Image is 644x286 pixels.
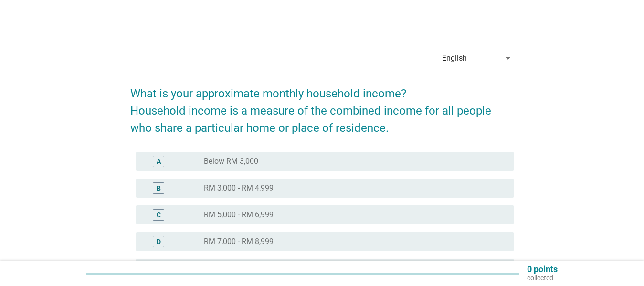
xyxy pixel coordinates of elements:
[157,157,161,167] div: A
[157,183,161,193] div: B
[527,265,558,274] p: 0 points
[204,210,274,220] label: RM 5,000 - RM 6,999
[527,274,558,282] p: collected
[157,210,161,220] div: C
[204,183,274,193] label: RM 3,000 - RM 4,999
[442,54,467,63] div: English
[157,237,161,247] div: D
[502,53,514,64] i: arrow_drop_down
[204,237,274,246] label: RM 7,000 - RM 8,999
[204,157,258,166] label: Below RM 3,000
[130,75,514,137] h2: What is your approximate monthly household income? Household income is a measure of the combined ...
